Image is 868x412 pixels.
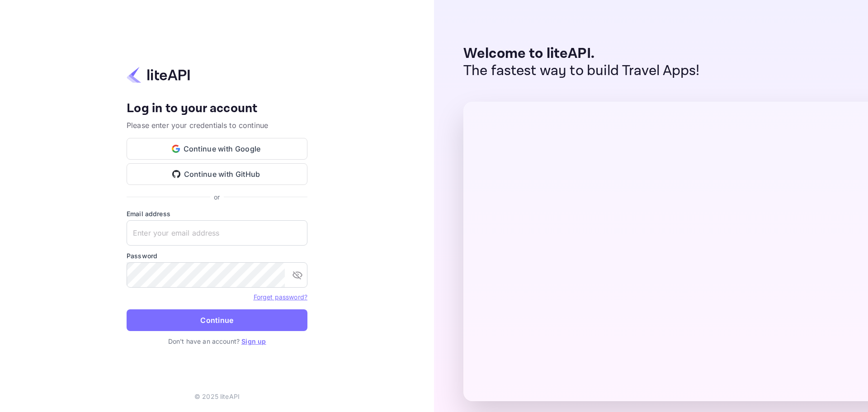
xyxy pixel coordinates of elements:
button: Continue [127,309,307,331]
label: Email address [127,209,307,218]
button: toggle password visibility [288,266,307,284]
button: Continue with Google [127,138,307,160]
p: The fastest way to build Travel Apps! [463,62,700,80]
a: Sign up [241,337,266,345]
p: Welcome to liteAPI. [463,45,700,62]
a: Forget password? [254,293,307,301]
label: Password [127,251,307,260]
p: Please enter your credentials to continue [127,120,307,131]
h4: Log in to your account [127,101,307,117]
input: Enter your email address [127,220,307,246]
p: © 2025 liteAPI [194,392,240,401]
p: Don't have an account? [127,336,307,346]
img: liteapi [127,66,190,84]
p: or [214,192,220,202]
a: Forget password? [254,292,307,301]
button: Continue with GitHub [127,163,307,185]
